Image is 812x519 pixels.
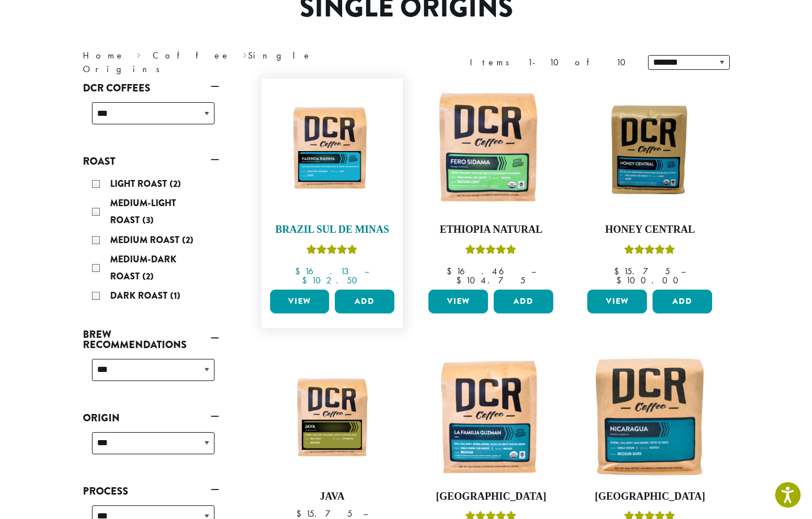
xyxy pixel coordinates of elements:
span: Medium-Light Roast [110,196,176,227]
span: Light Roast [110,177,170,190]
h4: [GEOGRAPHIC_DATA] [584,491,715,503]
a: Ethiopia NaturalRated 5.00 out of 5 [426,84,556,285]
span: – [681,265,685,277]
bdi: 102.50 [302,274,363,286]
span: (2) [170,177,181,190]
span: (1) [170,289,180,302]
span: $ [616,274,626,286]
h4: [GEOGRAPHIC_DATA] [426,491,556,503]
a: Roast [83,152,219,171]
button: Add [494,290,553,313]
a: Process [83,482,219,501]
a: View [587,290,647,313]
button: Add [653,290,712,313]
div: Roast [83,171,219,311]
a: Home [83,49,125,61]
a: Coffee [153,49,230,61]
bdi: 15.75 [614,265,670,277]
a: View [270,290,330,313]
span: – [364,265,369,277]
a: View [428,290,488,313]
img: DCR-Fero-Sidama-Coffee-Bag-2019-300x300.png [426,84,556,215]
span: (2) [142,270,154,283]
span: $ [456,274,466,286]
a: Honey CentralRated 5.00 out of 5 [584,84,715,285]
a: Origin [83,408,219,428]
span: Dark Roast [110,289,170,302]
div: Items 1-10 of 10 [470,56,631,69]
h4: Ethiopia Natural [426,224,556,236]
span: (2) [182,233,193,246]
span: $ [302,274,312,286]
span: $ [447,265,456,277]
div: Origin [83,428,219,468]
img: DCR-La-Familia-Guzman-Coffee-Bag-300x300.png [426,351,556,482]
span: (3) [142,214,154,227]
div: Rated 5.00 out of 5 [465,243,516,260]
h4: Honey Central [584,224,715,236]
img: Honey-Central-stock-image-fix-1200-x-900.png [584,101,715,198]
div: Brew Recommendations [83,354,219,395]
span: › [243,45,247,62]
span: Medium-Dark Roast [110,253,176,283]
bdi: 16.13 [295,265,354,277]
a: Brazil Sul De MinasRated 5.00 out of 5 [267,84,398,285]
span: – [531,265,536,277]
h4: Brazil Sul De Minas [267,224,398,236]
div: Rated 5.00 out of 5 [624,243,675,260]
h4: Java [267,491,398,503]
img: Nicaragua-12oz-300x300.jpg [584,351,715,482]
button: Add [335,290,394,313]
bdi: 16.46 [447,265,520,277]
span: Medium Roast [110,233,182,246]
nav: Breadcrumb [83,49,389,76]
div: DCR Coffees [83,98,219,138]
span: $ [614,265,624,277]
a: Brew Recommendations [83,325,219,354]
img: Fazenda-Rainha_12oz_Mockup.jpg [267,101,397,198]
span: › [137,45,141,62]
span: $ [295,265,305,277]
a: DCR Coffees [83,78,219,98]
img: 12oz_DCR_Java_StockImage_1200pxX1200px.jpg [267,351,397,482]
bdi: 100.00 [616,274,684,286]
bdi: 104.75 [456,274,525,286]
div: Rated 5.00 out of 5 [306,243,357,260]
